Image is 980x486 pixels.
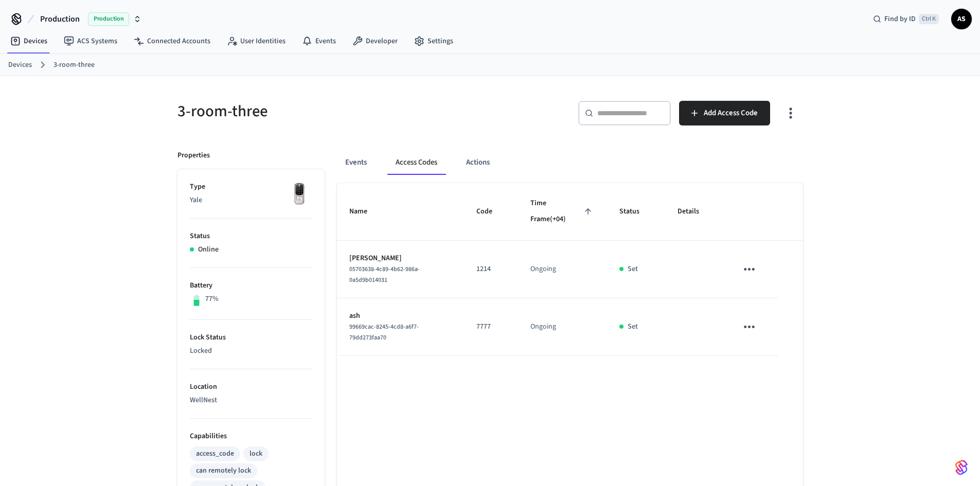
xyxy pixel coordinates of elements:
button: Events [337,150,375,175]
span: 99669cac-8245-4cd8-a6f7-79dd273faa70 [349,322,419,342]
div: ant example [337,150,803,175]
span: Add Access Code [704,106,758,120]
span: Find by ID [884,14,916,24]
span: AS [952,10,971,28]
td: Ongoing [518,241,607,298]
p: Yale [190,195,312,206]
td: Ongoing [518,298,607,356]
a: Developer [344,32,406,50]
p: Type [190,182,312,192]
p: Lock Status [190,332,312,343]
p: WellNest [190,395,312,406]
p: Properties [177,150,210,161]
a: Devices [8,60,32,70]
button: Actions [458,150,498,175]
p: ash [349,311,452,321]
p: [PERSON_NAME] [349,253,452,264]
div: Find by IDCtrl K [865,10,947,28]
p: Status [190,231,312,242]
p: Location [190,382,312,392]
p: 77% [205,294,219,304]
p: 1214 [476,264,506,275]
button: Add Access Code [679,101,770,125]
button: Access Codes [387,150,446,175]
h5: 3-room-three [177,101,484,122]
div: access_code [196,448,234,459]
img: SeamLogoGradient.69752ec5.svg [955,459,968,476]
span: Status [619,204,653,220]
a: User Identities [219,32,294,50]
span: Time Frame(+04) [530,195,595,228]
span: Name [349,204,381,220]
p: 7777 [476,321,506,332]
span: Ctrl K [919,14,939,24]
a: Connected Accounts [126,32,219,50]
a: 3-room-three [54,60,95,70]
p: Locked [190,346,312,356]
span: Production [40,13,80,25]
span: Code [476,204,506,220]
span: 05703638-4c89-4b62-986a-0a5d9b014031 [349,265,420,284]
img: Yale Assure Touchscreen Wifi Smart Lock, Satin Nickel, Front [287,182,312,207]
p: Set [628,264,638,275]
table: sticky table [337,183,803,356]
div: lock [250,448,262,459]
button: AS [951,9,972,29]
a: Settings [406,32,461,50]
div: can remotely lock [196,465,251,476]
a: Events [294,32,344,50]
p: Online [198,244,219,255]
a: Devices [2,32,56,50]
span: Details [678,204,712,220]
p: Battery [190,280,312,291]
a: ACS Systems [56,32,126,50]
p: Capabilities [190,431,312,442]
p: Set [628,321,638,332]
span: Production [88,12,129,26]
